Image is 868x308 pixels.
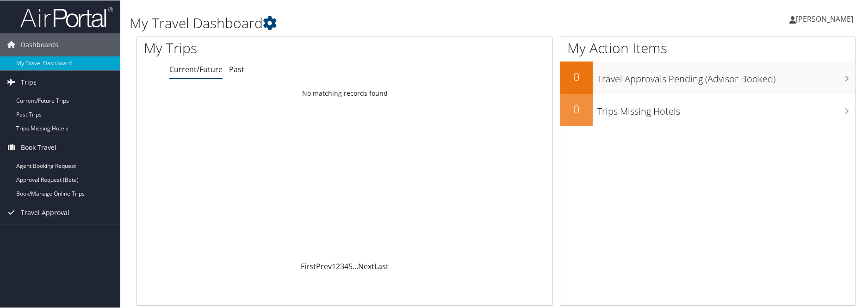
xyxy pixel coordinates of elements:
[348,261,353,271] a: 5
[21,136,56,159] span: Book Travel
[597,68,855,85] h3: Travel Approvals Pending (Advisor Booked)
[560,93,855,126] a: 0Trips Missing Hotels
[353,261,358,271] span: …
[560,68,593,84] h2: 0
[21,201,69,224] span: Travel Approval
[316,261,332,271] a: Prev
[21,33,58,56] span: Dashboards
[597,100,855,117] h3: Trips Missing Hotels
[169,64,223,74] a: Current/Future
[560,38,855,57] h1: My Action Items
[560,61,855,93] a: 0Travel Approvals Pending (Advisor Booked)
[137,85,552,101] td: No matching records found
[130,13,618,32] h1: My Travel Dashboard
[336,261,340,271] a: 2
[21,70,37,93] span: Trips
[796,13,853,24] span: [PERSON_NAME]
[789,5,862,32] a: [PERSON_NAME]
[229,64,244,74] a: Past
[344,261,348,271] a: 4
[301,261,316,271] a: First
[560,101,593,117] h2: 0
[374,261,389,271] a: Last
[332,261,336,271] a: 1
[20,6,113,28] img: airportal-logo.png
[144,38,372,57] h1: My Trips
[358,261,374,271] a: Next
[340,261,344,271] a: 3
